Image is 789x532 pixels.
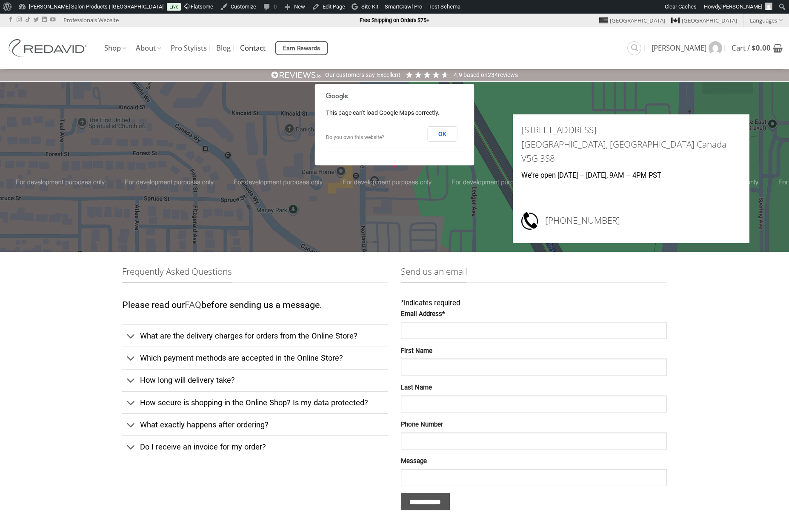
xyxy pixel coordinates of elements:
[140,420,269,429] span: What exactly happens after ordering?
[752,43,756,53] span: $
[17,17,22,23] a: Follow on Instagram
[122,416,140,435] button: Toggle
[599,14,665,27] a: [GEOGRAPHIC_DATA]
[401,456,667,467] label: Message
[140,353,343,362] span: Which payment methods are accepted in the Online Store?
[463,71,488,78] span: Based on
[6,39,91,57] img: REDAVID Salon Products | United States
[122,435,388,458] a: Toggle Do I receive an invoice for my order?
[283,44,320,53] span: Earn Rewards
[521,170,741,182] p: We’re open [DATE] – [DATE], 9AM – 4PM PST
[34,17,39,23] a: Follow on Twitter
[275,41,328,55] a: Earn Rewards
[104,40,126,57] a: Shop
[750,14,783,26] a: Languages
[122,324,388,347] a: Toggle What are the delivery charges for orders from the Online Store?
[627,41,641,55] a: Search
[122,265,232,283] span: Frequently Asked Questions
[732,45,771,51] span: Cart /
[122,347,388,369] a: Toggle Which payment methods are accepted in the Online Store?
[488,71,498,78] span: 234
[25,17,30,23] a: Follow on TikTok
[401,298,667,309] div: indicates required
[185,299,201,310] a: FAQ
[671,14,737,27] a: [GEOGRAPHIC_DATA]
[721,3,762,10] span: [PERSON_NAME]
[498,71,518,78] span: reviews
[752,43,771,53] bdi: 0.00
[122,327,140,346] button: Toggle
[122,438,140,457] button: Toggle
[360,17,429,23] strong: Free Shipping on Orders $75+
[122,298,388,313] p: Please read our before sending us a message.
[171,40,207,56] a: Pro Stylists
[122,391,388,413] a: Toggle How secure is shopping in the Online Shop? Is my data protected?
[136,40,161,57] a: About
[652,37,722,59] a: [PERSON_NAME]
[326,109,440,116] span: This page can't load Google Maps correctly.
[140,376,235,384] span: How long will delivery take?
[325,71,375,80] div: Our customers say
[271,71,321,79] img: REVIEWS.io
[50,17,55,23] a: Follow on YouTube
[545,211,741,230] h3: [PHONE_NUMBER]
[140,442,266,451] span: Do I receive an invoice for my order?
[8,17,13,23] a: Follow on Facebook
[652,45,706,51] span: [PERSON_NAME]
[732,39,783,57] a: View cart
[361,3,378,10] span: Site Kit
[401,265,467,283] span: Send us an email
[167,3,181,11] a: Live
[63,14,119,27] a: Professionals Website
[326,134,384,140] a: Do you own this website?
[521,123,741,165] h3: [STREET_ADDRESS] [GEOGRAPHIC_DATA], [GEOGRAPHIC_DATA] Canada V5G 3S8
[428,126,457,142] button: OK
[405,70,449,79] div: 4.91 Stars
[216,40,231,56] a: Blog
[401,309,667,319] label: Email Address
[401,383,667,393] label: Last Name
[140,398,368,407] span: How secure is shopping in the Online Shop? Is my data protected?
[140,331,357,340] span: What are the delivery charges for orders from the Online Store?
[122,372,140,390] button: Toggle
[401,420,667,430] label: Phone Number
[122,350,140,368] button: Toggle
[122,394,140,413] button: Toggle
[454,71,463,78] span: 4.9
[377,71,400,80] div: Excellent
[401,346,667,356] label: First Name
[122,369,388,391] a: Toggle How long will delivery take?
[42,17,47,23] a: Follow on LinkedIn
[240,40,266,56] a: Contact
[122,413,388,435] a: Toggle What exactly happens after ordering?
